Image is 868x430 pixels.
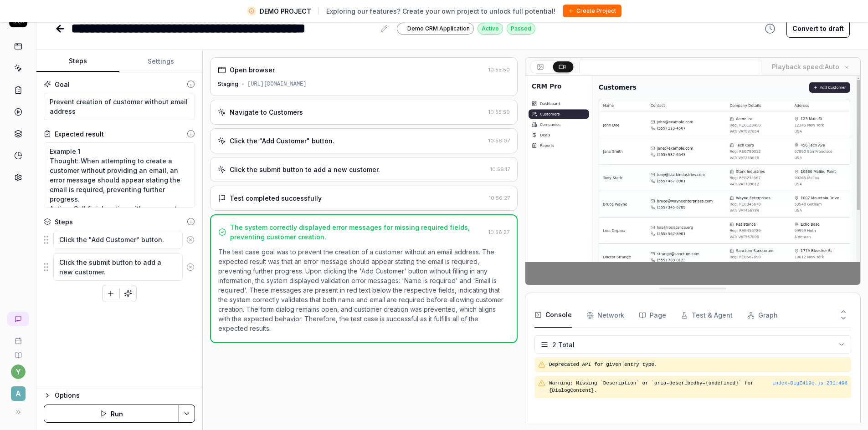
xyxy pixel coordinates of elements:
div: Goal [55,80,70,89]
div: Click the submit button to add a new customer. [230,165,380,174]
span: DEMO PROJECT [260,6,311,16]
button: Page [639,303,666,328]
span: Exploring our features? Create your own project to unlock full potential! [326,6,555,16]
div: Steps [55,217,73,227]
div: Open browser [230,65,275,75]
p: The test case goal was to prevent the creation of a customer without an email address. The expect... [218,247,509,333]
div: Test completed successfully [230,193,322,203]
a: Book a call with us [4,330,32,344]
time: 10:56:07 [488,137,510,144]
div: Playback speed: [772,62,839,71]
div: Suggestions [44,230,195,249]
button: Settings [119,51,202,72]
div: [URL][DOMAIN_NAME] [247,80,307,88]
button: index-DigE4l9c.js:231:496 [772,379,847,387]
div: Options [55,390,195,401]
pre: Deprecated API for given entry type. [549,361,847,369]
div: Expected result [55,129,104,139]
button: Options [44,390,195,401]
button: Create Project [563,5,621,17]
button: Remove step [183,231,198,249]
div: Click the "Add Customer" button. [230,136,334,146]
a: Documentation [4,344,32,359]
div: index-DigE4l9c.js : 231 : 496 [772,379,847,387]
div: Passed [507,23,535,35]
div: Active [478,23,503,35]
div: Navigate to Customers [230,107,303,117]
time: 10:55:59 [488,109,510,115]
pre: Warning: Missing `Description` or `aria-describedby={undefined}` for {DialogContent}. [549,379,847,395]
span: Demo CRM Application [407,25,470,33]
a: Demo CRM Application [397,22,474,35]
button: View version history [759,20,781,38]
button: Network [586,303,624,328]
time: 10:55:50 [488,66,510,73]
button: Convert to draft [786,20,850,38]
time: 10:56:17 [490,166,510,172]
button: Steps [36,51,119,72]
button: Graph [747,303,778,328]
button: Test & Agent [681,303,733,328]
div: The system correctly displayed error messages for missing required fields, preventing customer cr... [230,223,485,242]
button: Remove step [183,258,198,276]
div: Staging [218,80,238,88]
time: 10:56:27 [489,195,510,201]
button: A [4,379,32,403]
button: Console [534,303,572,328]
time: 10:56:27 [488,229,509,235]
button: Run [44,405,179,423]
div: Suggestions [44,253,195,281]
span: A [11,386,26,401]
a: New conversation [7,312,29,326]
button: y [11,364,26,379]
